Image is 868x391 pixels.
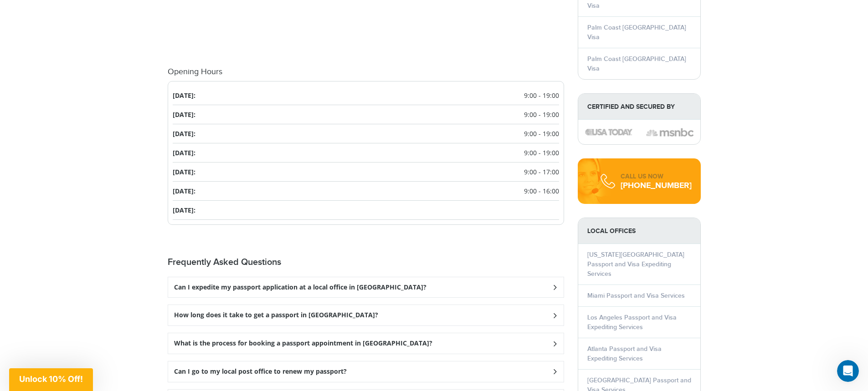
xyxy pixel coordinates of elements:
[19,374,83,384] span: Unlock 10% Off!
[173,182,559,201] li: [DATE]:
[524,148,559,157] span: 9:00 - 19:00
[587,251,684,278] a: [US_STATE][GEOGRAPHIC_DATA] Passport and Visa Expediting Services
[168,257,564,268] h2: Frequently Asked Questions
[587,345,662,362] a: Atlanta Passport and Visa Expediting Services
[621,172,692,181] div: CALL US NOW
[173,201,559,220] li: [DATE]:
[578,218,700,244] strong: LOCAL OFFICES
[524,167,559,177] span: 9:00 - 17:00
[174,340,432,347] h3: What is the process for booking a passport appointment in [GEOGRAPHIC_DATA]?
[524,110,559,119] span: 9:00 - 19:00
[174,311,378,319] h3: How long does it take to get a passport in [GEOGRAPHIC_DATA]?
[173,86,559,105] li: [DATE]:
[587,314,677,331] a: Los Angeles Passport and Visa Expediting Services
[173,105,559,124] li: [DATE]:
[837,360,859,382] iframe: Intercom live chat
[578,94,700,120] strong: Certified and Secured by
[524,91,559,100] span: 9:00 - 19:00
[585,129,632,135] img: image description
[621,181,692,190] div: [PHONE_NUMBER]
[9,368,93,391] div: Unlock 10% Off!
[646,127,693,138] img: image description
[173,162,559,182] li: [DATE]:
[524,129,559,138] span: 9:00 - 19:00
[587,24,686,41] a: Palm Coast [GEOGRAPHIC_DATA] Visa
[587,292,685,300] a: Miami Passport and Visa Services
[173,124,559,143] li: [DATE]:
[587,55,686,72] a: Palm Coast [GEOGRAPHIC_DATA] Visa
[173,143,559,162] li: [DATE]:
[174,284,426,291] h3: Can I expedite my passport application at a local office in [GEOGRAPHIC_DATA]?
[524,186,559,196] span: 9:00 - 16:00
[168,67,564,76] h4: Opening Hours
[174,368,347,376] h3: Can I go to my local post office to renew my passport?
